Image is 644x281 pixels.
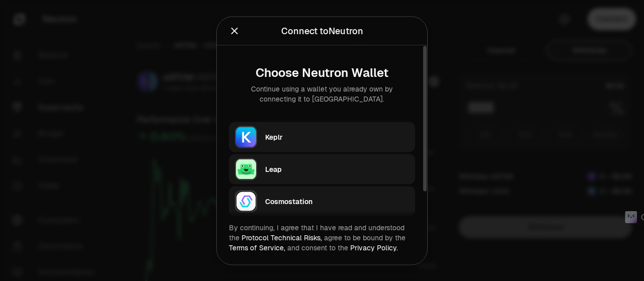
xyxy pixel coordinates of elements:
div: Keplr [265,132,409,142]
div: By continuing, I agree that I have read and understood the agree to be bound by the and consent t... [229,222,415,252]
img: Cosmostation [236,191,256,211]
div: Cosmostation [265,196,409,206]
button: Close [229,24,240,38]
button: KeplrKeplr [229,122,415,152]
a: Protocol Technical Risks, [242,233,322,242]
button: CosmostationCosmostation [229,186,415,216]
a: Privacy Policy. [350,243,398,252]
button: LeapLeap [229,154,415,184]
div: Connect to Neutron [281,24,363,38]
img: Keplr [236,127,256,147]
a: Terms of Service, [229,243,285,252]
div: Choose Neutron Wallet [237,65,407,79]
div: Leap [265,164,409,174]
div: Continue using a wallet you already own by connecting it to [GEOGRAPHIC_DATA]. [237,83,407,104]
img: Leap [236,159,256,179]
